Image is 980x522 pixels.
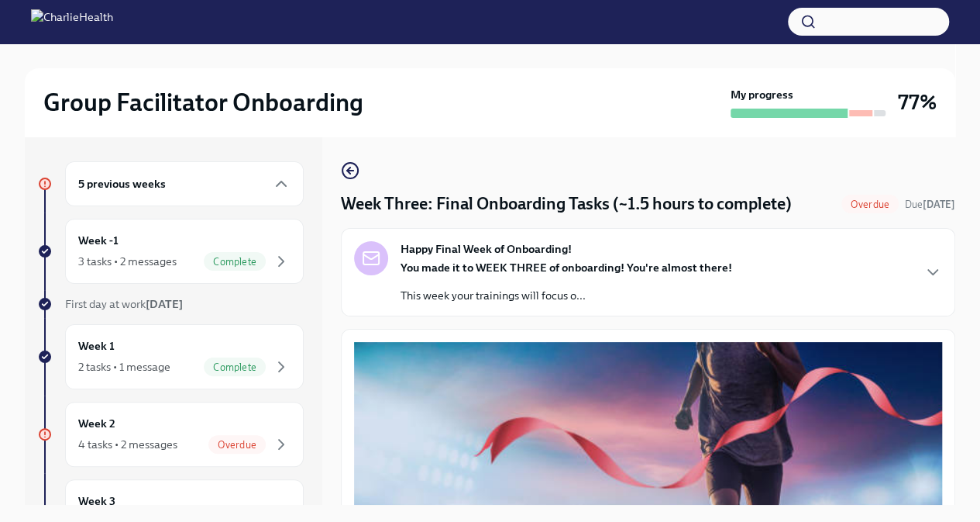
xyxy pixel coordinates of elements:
h6: Week -1 [78,232,119,249]
strong: My progress [731,87,793,102]
span: Complete [204,256,266,268]
a: First day at work[DATE] [37,296,304,312]
h6: 5 previous weeks [78,175,166,192]
h4: Week Three: Final Onboarding Tasks (~1.5 hours to complete) [341,192,792,216]
span: Overdue [841,199,899,210]
span: September 27th, 2025 10:00 [905,197,955,212]
span: Overdue [208,439,266,451]
h2: Group Facilitator Onboarding [43,87,363,118]
strong: You made it to WEEK THREE of onboarding! You're almost there! [401,261,732,275]
span: Complete [204,361,266,373]
div: 3 tasks • 2 messages [78,254,177,269]
p: This week your trainings will focus o... [401,288,732,303]
div: 5 previous weeks [65,161,304,206]
strong: [DATE] [923,199,955,210]
h6: Week 3 [78,493,115,510]
a: Week -13 tasks • 2 messagesComplete [37,219,304,284]
strong: [DATE] [146,297,183,311]
img: CharlieHealth [31,9,113,34]
h6: Week 1 [78,337,115,354]
span: First day at work [65,297,183,311]
h6: Week 2 [78,415,115,432]
span: Due [905,199,955,210]
div: 2 tasks • 1 message [78,359,170,375]
h3: 77% [898,88,937,116]
a: Week 12 tasks • 1 messageComplete [37,324,304,389]
a: Week 24 tasks • 2 messagesOverdue [37,402,304,467]
strong: Happy Final Week of Onboarding! [401,241,572,257]
div: 4 tasks • 2 messages [78,437,177,452]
